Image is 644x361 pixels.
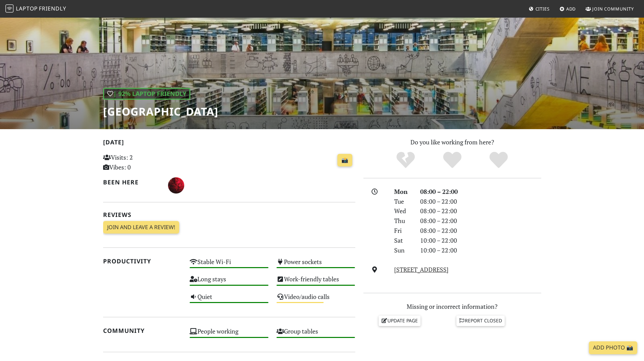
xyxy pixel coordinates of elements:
[186,291,272,308] div: Quiet
[39,5,66,12] span: Friendly
[526,3,552,15] a: Cities
[394,265,449,274] a: [STREET_ADDRESS]
[16,5,38,12] span: Laptop
[416,197,545,206] div: 08:00 – 22:00
[416,206,545,216] div: 08:00 – 22:00
[390,187,416,197] div: Mon
[272,256,359,274] div: Power sockets
[416,187,545,197] div: 08:00 – 22:00
[5,3,66,15] a: LaptopFriendly LaptopFriendly
[456,316,505,326] a: Report closed
[168,177,184,194] img: 2224-samuel.jpg
[103,179,160,186] h2: Been here
[416,245,545,255] div: 10:00 – 22:00
[390,226,416,236] div: Fri
[416,236,545,245] div: 10:00 – 22:00
[272,274,359,291] div: Work-friendly tables
[416,216,545,226] div: 08:00 – 22:00
[186,326,272,343] div: People working
[363,302,541,312] p: Missing or incorrect information?
[382,151,429,169] div: No
[592,6,634,12] span: Join Community
[475,151,522,169] div: Definitely!
[416,226,545,236] div: 08:00 – 22:00
[535,6,550,12] span: Cities
[272,326,359,343] div: Group tables
[186,256,272,274] div: Stable Wi-Fi
[337,154,352,167] a: 📸
[5,4,14,13] img: LaptopFriendly
[390,216,416,226] div: Thu
[557,3,579,15] a: Add
[566,6,576,12] span: Add
[168,181,184,189] span: Samuel Zachariev
[186,274,272,291] div: Long stays
[103,211,355,218] h2: Reviews
[103,105,218,118] h1: [GEOGRAPHIC_DATA]
[390,206,416,216] div: Wed
[390,197,416,206] div: Tue
[103,258,182,265] h2: Productivity
[429,151,476,169] div: Yes
[379,316,421,326] a: Update page
[103,327,182,334] h2: Community
[390,245,416,255] div: Sun
[583,3,637,15] a: Join Community
[103,153,182,172] p: Visits: 2 Vibes: 0
[103,88,190,100] div: | 92% Laptop Friendly
[390,236,416,245] div: Sat
[103,139,355,148] h2: [DATE]
[103,221,179,234] a: Join and leave a review!
[272,291,359,308] div: Video/audio calls
[363,137,541,147] p: Do you like working from here?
